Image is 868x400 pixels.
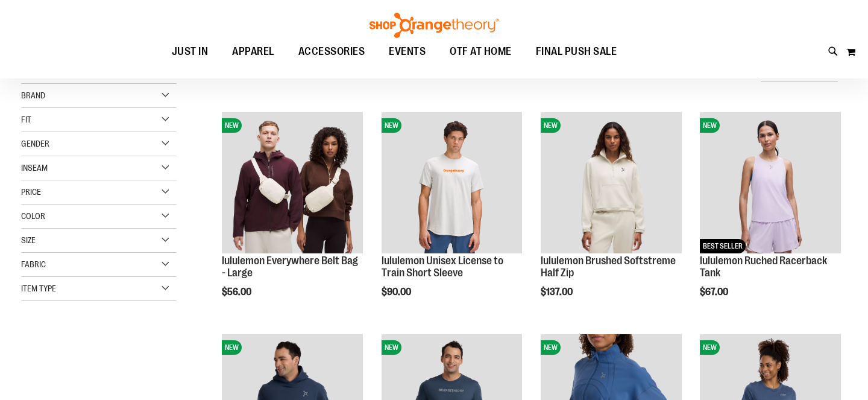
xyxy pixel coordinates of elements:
span: Color [21,211,45,221]
span: FINAL PUSH SALE [536,38,617,65]
img: lululemon Everywhere Belt Bag - Large [222,112,363,253]
div: product [376,106,529,328]
div: product [216,106,369,328]
div: product [535,106,688,328]
span: $67.00 [700,287,730,297]
a: lululemon Ruched Racerback Tank [700,255,827,279]
span: NEW [700,118,720,133]
span: NEW [382,340,401,355]
a: lululemon Everywhere Belt Bag - LargeNEW [222,112,363,255]
a: lululemon Brushed Softstreme Half ZipNEW [541,112,682,255]
span: Item Type [21,284,56,293]
span: Fabric [21,259,46,269]
a: lululemon Unisex License to Train Short SleeveNEW [382,112,523,255]
a: lululemon Ruched Racerback TankNEWBEST SELLER [700,112,841,255]
img: lululemon Brushed Softstreme Half Zip [541,112,682,253]
span: NEW [541,118,561,133]
span: Size [21,235,36,245]
a: lululemon Everywhere Belt Bag - Large [222,255,358,279]
span: JUST IN [172,38,209,65]
span: EVENTS [389,38,426,65]
span: ACCESSORIES [298,38,365,65]
img: lululemon Unisex License to Train Short Sleeve [382,112,523,253]
span: NEW [222,118,242,133]
span: BEST SELLER [700,239,746,253]
a: lululemon Unisex License to Train Short Sleeve [382,255,503,279]
span: Brand [21,90,45,100]
img: Shop Orangetheory [368,13,500,38]
a: lululemon Brushed Softstreme Half Zip [541,255,676,279]
img: lululemon Ruched Racerback Tank [700,112,841,253]
span: $56.00 [222,287,253,297]
span: NEW [700,340,720,355]
span: $90.00 [382,287,413,297]
span: OTF AT HOME [450,38,512,65]
div: product [694,106,847,328]
span: Inseam [21,163,48,173]
span: NEW [222,340,242,355]
span: Gender [21,139,49,148]
span: Price [21,187,41,197]
span: NEW [541,340,561,355]
span: $137.00 [541,287,574,297]
span: Fit [21,115,31,124]
span: APPAREL [232,38,274,65]
span: NEW [382,118,401,133]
